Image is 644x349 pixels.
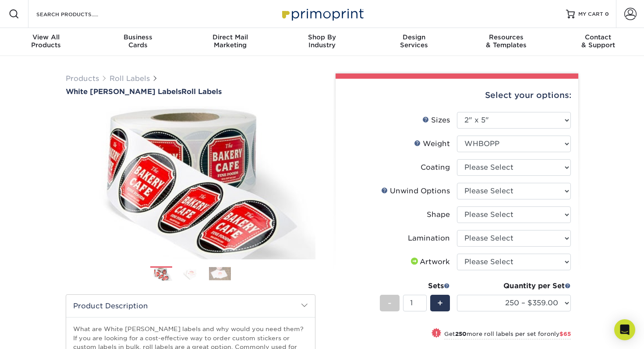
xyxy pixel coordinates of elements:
[409,257,450,267] div: Artwork
[66,87,315,96] a: White [PERSON_NAME] LabelsRoll Labels
[414,139,450,149] div: Weight
[437,297,443,310] span: +
[184,28,276,56] a: Direct MailMarketing
[552,28,644,56] a: Contact& Support
[209,267,231,280] img: Roll Labels 03
[276,33,368,49] div: Industry
[66,87,315,96] h1: Roll Labels
[578,10,603,18] span: MY CART
[368,28,460,56] a: DesignServices
[368,33,460,49] div: Services
[427,209,450,220] div: Shape
[92,28,184,56] a: BusinessCards
[66,87,181,96] span: White [PERSON_NAME] Labels
[388,297,392,310] span: -
[66,97,315,269] img: White BOPP Labels 01
[278,4,366,23] img: Primoprint
[368,33,460,41] span: Design
[614,319,635,340] div: Open Intercom Messenger
[180,267,202,280] img: Roll Labels 02
[381,186,450,196] div: Unwind Options
[276,33,368,41] span: Shop By
[460,28,552,56] a: Resources& Templates
[547,331,571,337] span: only
[92,33,184,49] div: Cards
[35,9,121,19] input: SEARCH PRODUCTS.....
[408,233,450,244] div: Lamination
[435,329,438,338] span: !
[460,33,552,41] span: Resources
[455,331,467,337] strong: 250
[276,28,368,56] a: Shop ByIndustry
[460,33,552,49] div: & Templates
[150,267,172,282] img: Roll Labels 01
[66,295,315,317] h2: Product Description
[421,162,450,173] div: Coating
[110,74,150,83] a: Roll Labels
[184,33,276,49] div: Marketing
[457,281,571,291] div: Quantity per Set
[552,33,644,41] span: Contact
[380,281,450,291] div: Sets
[559,331,571,337] span: $65
[184,33,276,41] span: Direct Mail
[605,11,609,17] span: 0
[66,74,99,83] a: Products
[92,33,184,41] span: Business
[343,79,571,112] div: Select your options:
[422,115,450,126] div: Sizes
[552,33,644,49] div: & Support
[444,331,571,339] small: Get more roll labels per set for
